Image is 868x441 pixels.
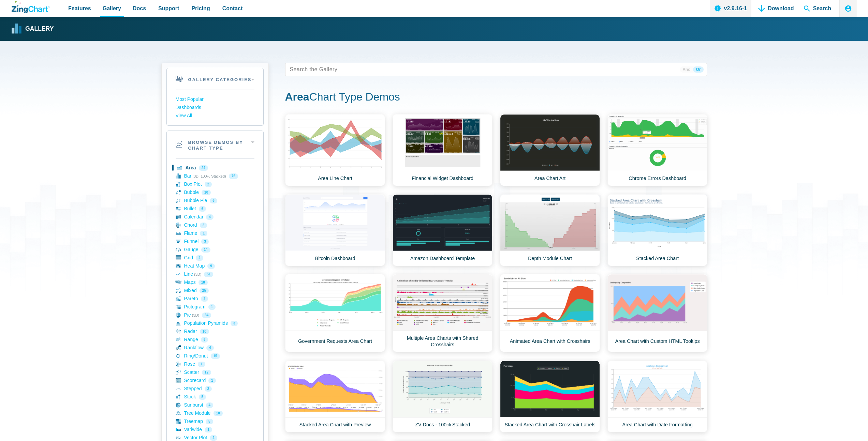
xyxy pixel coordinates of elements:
[167,68,263,90] h2: Gallery Categories
[12,24,54,34] a: Gallery
[285,194,385,266] a: Bitcoin Dashboard
[607,114,707,186] a: Chrome Errors Dashboard
[176,95,254,104] a: Most Popular
[158,4,179,13] span: Support
[103,4,121,13] span: Gallery
[393,194,492,266] a: Amazon Dashboard Template
[222,4,243,13] span: Contact
[285,91,309,103] strong: Area
[500,274,600,352] a: Animated Area Chart with Crosshairs
[176,112,254,120] a: View All
[500,114,600,186] a: Area Chart Art
[133,4,146,13] span: Docs
[285,90,707,105] h1: Chart Type Demos
[68,4,91,13] span: Features
[191,4,210,13] span: Pricing
[693,66,703,73] span: Or
[285,361,385,432] a: Stacked Area Chart with Preview
[607,361,707,432] a: Area Chart with Date Formatting
[285,114,385,186] a: Area Line Chart
[167,131,263,158] h2: Browse Demos By Chart Type
[393,114,492,186] a: Financial Widget Dashboard
[393,274,492,352] a: Multiple Area Charts with Shared Crosshairs
[607,274,707,352] a: Area Chart with Custom HTML Tooltips
[393,361,492,432] a: ZV Docs - 100% Stacked
[176,104,254,112] a: Dashboards
[500,361,600,432] a: Stacked Area Chart with Crosshair Labels
[500,194,600,266] a: Depth Module Chart
[12,1,50,13] a: ZingChart Logo. Click to return to the homepage
[285,274,385,352] a: Government Requests Area Chart
[25,26,54,32] strong: Gallery
[680,66,693,73] span: And
[607,194,707,266] a: Stacked Area Chart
